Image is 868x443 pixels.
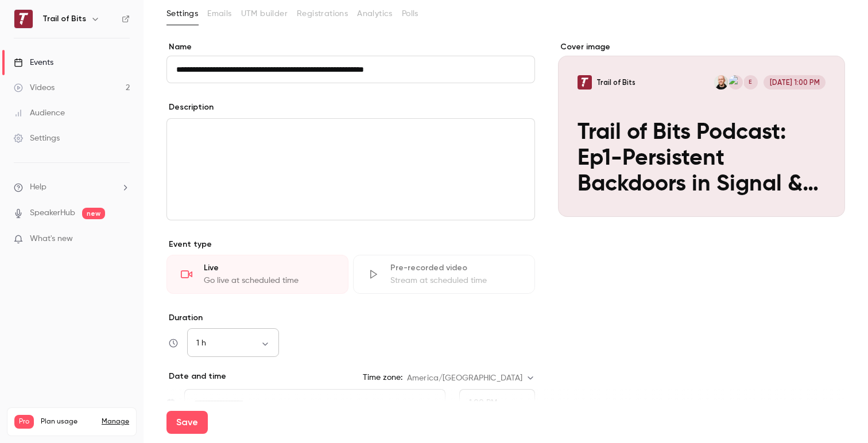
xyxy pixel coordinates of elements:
[402,8,418,20] span: Polls
[166,371,226,382] p: Date and time
[187,337,279,349] div: 1 h
[166,239,535,250] p: Event type
[30,181,46,193] span: Help
[102,417,129,426] a: Manage
[166,255,348,294] div: LiveGo live at scheduled time
[14,181,130,193] li: help-dropdown-opener
[407,372,535,384] div: America/[GEOGRAPHIC_DATA]
[166,41,535,53] label: Name
[167,119,534,220] div: editor
[41,417,95,426] span: Plan usage
[166,5,198,23] button: Settings
[166,102,214,113] label: Description
[241,8,288,20] span: UTM builder
[30,207,75,219] a: SpeakerHub
[390,262,521,274] div: Pre-recorded video
[14,82,55,94] div: Videos
[82,208,105,219] span: new
[116,234,130,244] iframe: Noticeable Trigger
[166,411,208,434] button: Save
[166,118,535,220] section: description
[14,415,34,429] span: Pro
[204,262,334,274] div: Live
[14,10,33,28] img: Trail of Bits
[363,372,402,383] label: Time zone:
[166,312,535,324] label: Duration
[558,41,845,217] section: Cover image
[297,8,348,20] span: Registrations
[357,8,393,20] span: Analytics
[204,275,334,286] div: Go live at scheduled time
[14,57,53,68] div: Events
[558,41,845,53] label: Cover image
[14,133,60,144] div: Settings
[42,13,86,25] h6: Trail of Bits
[14,107,65,119] div: Audience
[390,275,521,286] div: Stream at scheduled time
[207,8,231,20] span: Emails
[353,255,535,294] div: Pre-recorded videoStream at scheduled time
[30,233,73,245] span: What's new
